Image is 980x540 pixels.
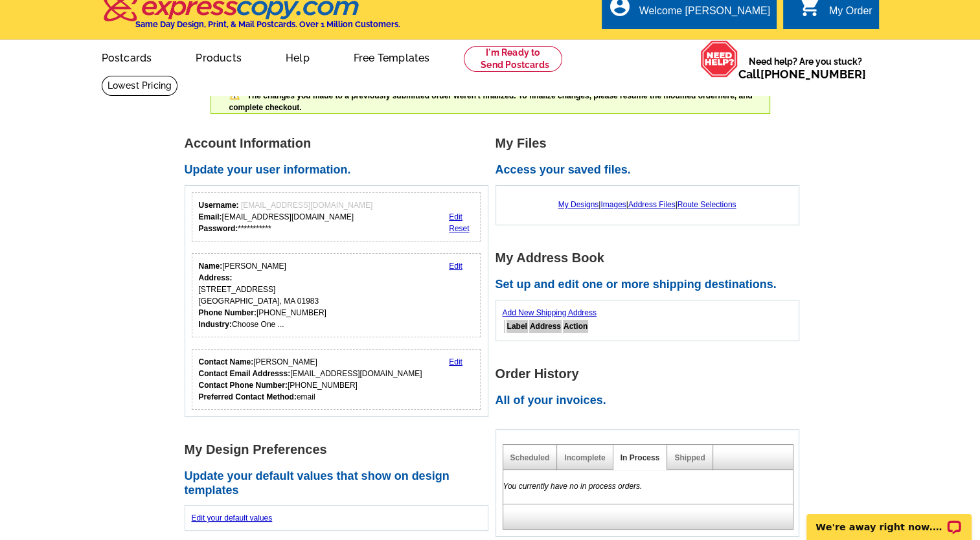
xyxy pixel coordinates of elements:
h2: Access your saved files. [496,163,806,177]
iframe: LiveChat chat widget [798,499,980,540]
a: Address Files [628,200,676,209]
em: You currently have no in process orders. [503,482,643,491]
a: Same Day Design, Print, & Mail Postcards. Over 1 Million Customers. [102,5,400,29]
img: help [700,40,738,78]
a: Reset [449,224,469,233]
a: [PHONE_NUMBER] [760,67,866,81]
span: Need help? Are you stuck? [738,55,872,81]
strong: Username: [199,201,239,210]
a: Edit [449,262,462,271]
h2: All of your invoices. [496,394,806,408]
a: Edit [449,212,462,221]
a: Edit your default values [192,513,273,523]
strong: Contact Email Addresss: [199,369,291,378]
h2: Update your default values that show on design templates [185,469,496,497]
span: Call [738,67,866,81]
a: My Designs [558,200,599,209]
div: | | | [503,192,792,217]
th: Label [507,320,528,333]
div: Welcome [PERSON_NAME] [639,5,770,23]
div: Who should we contact regarding order issues? [192,349,481,410]
strong: Contact Name: [199,357,254,366]
strong: Email: [199,212,222,221]
div: Your personal details. [192,253,481,337]
strong: Name: [199,262,223,271]
a: Route Selections [678,200,736,209]
strong: Address: [199,273,233,282]
a: Shipped [674,453,705,462]
th: Address [529,320,562,333]
a: Add New Shipping Address [503,308,597,317]
strong: Preferred Contact Method: [199,392,297,401]
h1: Order History [496,367,806,381]
th: Action [563,320,588,333]
a: Postcards [81,41,173,72]
a: Images [600,200,626,209]
a: Help [265,41,330,72]
h1: My Design Preferences [185,443,496,456]
div: [PERSON_NAME] [EMAIL_ADDRESS][DOMAIN_NAME] [PHONE_NUMBER] email [199,356,422,403]
h1: Account Information [185,137,496,150]
h2: Set up and edit one or more shipping destinations. [496,278,806,292]
a: Scheduled [510,453,550,462]
strong: Contact Phone Number: [199,381,288,390]
strong: Phone Number: [199,308,256,317]
a: Edit [449,357,462,366]
div: My Order [829,5,872,23]
h4: Same Day Design, Print, & Mail Postcards. Over 1 Million Customers. [135,19,400,29]
a: here [718,91,734,100]
h1: My Files [496,137,806,150]
a: Products [175,41,262,72]
a: shopping_cart My Order [798,3,872,19]
h2: Update your user information. [185,163,496,177]
span: [EMAIL_ADDRESS][DOMAIN_NAME] [241,201,372,210]
a: In Process [621,453,660,462]
strong: Password: [199,224,238,233]
a: Incomplete [564,453,605,462]
div: [PERSON_NAME] [STREET_ADDRESS] [GEOGRAPHIC_DATA], MA 01983 [PHONE_NUMBER] Choose One ... [199,260,326,330]
a: Free Templates [333,41,451,72]
strong: Industry: [199,320,232,329]
div: Your login information. [192,192,481,242]
h1: My Address Book [496,251,806,265]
